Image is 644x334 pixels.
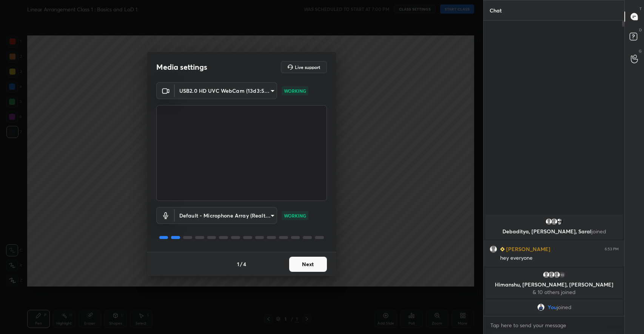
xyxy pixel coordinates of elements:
h2: Media settings [156,62,207,72]
img: default.png [545,218,553,225]
p: Chat [484,0,508,20]
div: USB2.0 HD UVC WebCam (13d3:56dd) [175,207,277,224]
span: joined [591,228,606,235]
p: Debaditya, [PERSON_NAME], Saral [490,228,618,234]
p: G [639,48,642,54]
h6: [PERSON_NAME] [505,245,550,253]
img: default.png [490,245,497,253]
p: WORKING [284,87,306,94]
div: USB2.0 HD UVC WebCam (13d3:56dd) [175,82,277,99]
img: default.png [548,271,555,279]
h4: 4 [243,260,246,268]
img: default.png [550,218,558,225]
div: 10 [558,271,566,279]
img: default.png [542,271,550,279]
img: Learner_Badge_beginner_1_8b307cf2a0.svg [500,247,505,251]
img: default.png [553,271,561,279]
h4: 1 [237,260,239,268]
div: grid [484,213,625,316]
button: Next [289,257,327,272]
p: D [639,27,642,33]
span: You [547,304,556,310]
img: 3 [556,218,563,225]
div: hey everyone [500,254,619,262]
p: T [639,6,642,12]
p: Himanshu, [PERSON_NAME], [PERSON_NAME] [490,282,618,288]
p: WORKING [284,212,306,219]
div: 6:53 PM [605,247,619,251]
p: & 10 others joined [490,289,618,295]
img: 3a6b3dcdb4d746208f5ef180f14109e5.png [537,303,544,311]
span: joined [556,304,571,310]
h4: / [240,260,242,268]
h5: Live support [295,65,320,69]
